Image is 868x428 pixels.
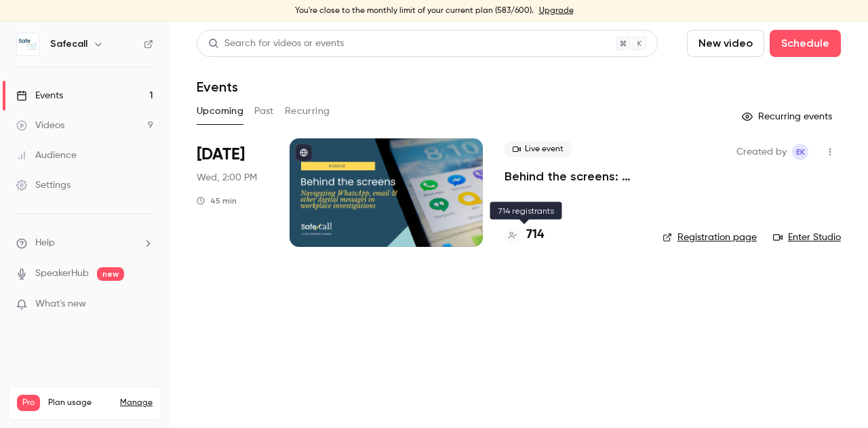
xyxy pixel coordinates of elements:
[505,226,544,244] a: 714
[796,144,805,160] span: EK
[254,100,274,122] button: Past
[48,397,112,408] span: Plan usage
[16,149,77,162] div: Audience
[120,397,153,408] a: Manage
[770,30,841,57] button: Schedule
[17,395,40,411] span: Pro
[35,236,55,250] span: Help
[736,144,787,160] span: Created by
[50,37,87,51] h6: Safecall
[197,171,257,184] span: Wed, 2:00 PM
[35,267,89,281] a: SpeakerHub
[35,297,86,311] span: What's new
[526,226,544,244] h4: 714
[197,195,237,206] div: 45 min
[505,168,641,184] a: Behind the screens: navigating WhatsApp, email & other digital messages in workplace investigations
[137,298,153,311] iframe: Noticeable Trigger
[792,144,808,160] span: Emma` Koster
[16,89,63,102] div: Events
[197,79,238,95] h1: Events
[773,231,841,244] a: Enter Studio
[16,236,153,250] li: help-dropdown-opener
[197,100,243,122] button: Upcoming
[736,106,841,128] button: Recurring events
[505,141,572,157] span: Live event
[97,267,124,281] span: new
[16,119,64,132] div: Videos
[687,30,764,57] button: New video
[539,5,574,16] a: Upgrade
[197,138,268,247] div: Oct 8 Wed, 2:00 PM (Europe/London)
[285,100,330,122] button: Recurring
[16,178,71,192] div: Settings
[197,144,245,166] span: [DATE]
[208,37,344,51] div: Search for videos or events
[663,231,757,244] a: Registration page
[17,33,39,55] img: Safecall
